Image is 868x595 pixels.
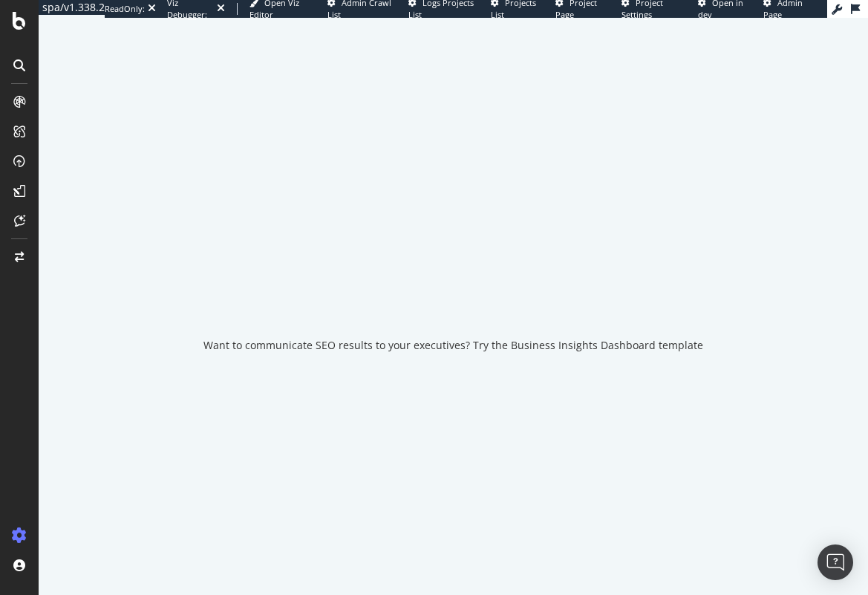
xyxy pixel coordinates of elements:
[203,338,703,353] div: Want to communicate SEO results to your executives? Try the Business Insights Dashboard template
[400,261,507,314] div: animation
[105,3,145,15] div: ReadOnly:
[818,544,853,580] div: Open Intercom Messenger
